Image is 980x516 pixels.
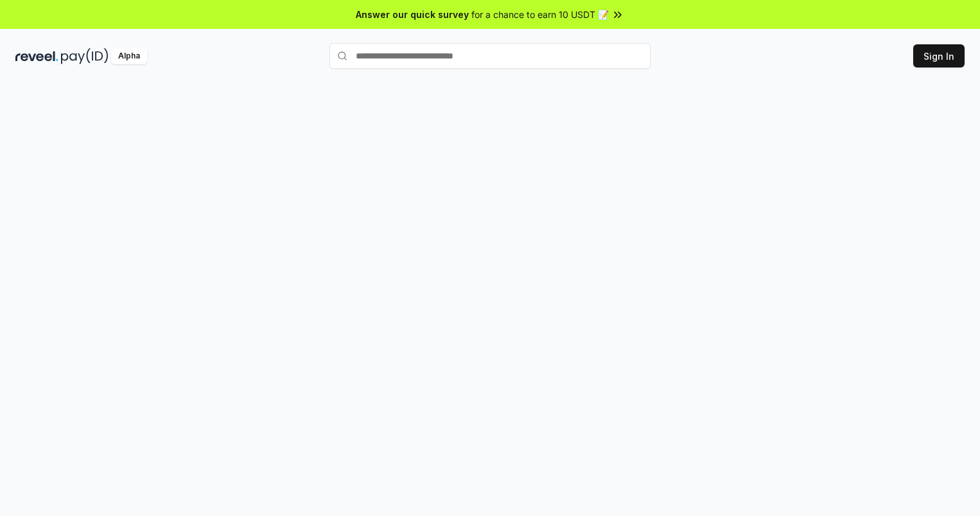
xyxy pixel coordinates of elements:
span: for a chance to earn 10 USDT 📝 [471,8,609,21]
div: Alpha [111,48,147,64]
img: reveel_dark [15,48,58,64]
button: Sign In [913,44,965,67]
img: pay_id [61,48,109,64]
span: Answer our quick survey [356,8,469,21]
